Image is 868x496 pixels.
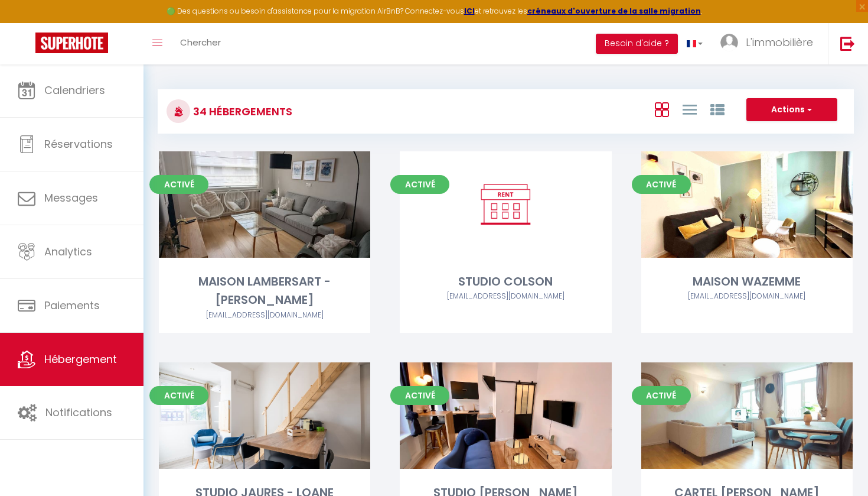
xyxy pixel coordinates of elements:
[44,190,98,205] span: Messages
[746,98,837,122] button: Actions
[840,36,855,51] img: logout
[180,36,221,48] span: Chercher
[44,352,117,367] span: Hébergement
[190,98,292,125] h3: 34 Hébergements
[44,298,100,313] span: Paiements
[390,175,449,194] span: Activé
[44,244,92,259] span: Analytics
[464,6,475,16] a: ICI
[746,35,813,50] span: L'immobilière
[710,99,725,119] a: Vue par Groupe
[655,99,669,119] a: Vue en Box
[44,83,105,98] span: Calendriers
[171,23,230,64] a: Chercher
[527,6,701,16] a: créneaux d'ouverture de la salle migration
[641,291,853,302] div: Airbnb
[9,5,45,40] button: Ouvrir le widget de chat LiveChat
[400,291,611,302] div: Airbnb
[45,405,112,420] span: Notifications
[400,273,611,291] div: STUDIO COLSON
[632,386,691,405] span: Activé
[641,273,853,291] div: MAISON WAZEMME
[390,386,449,405] span: Activé
[159,273,370,310] div: MAISON LAMBERSART - [PERSON_NAME]
[44,137,113,151] span: Réservations
[149,175,208,194] span: Activé
[632,175,691,194] span: Activé
[35,33,108,53] img: Super Booking
[596,34,678,54] button: Besoin d'aide ?
[159,310,370,321] div: Airbnb
[683,99,697,119] a: Vue en Liste
[149,386,208,405] span: Activé
[720,34,738,51] img: ...
[712,23,828,64] a: ... L'immobilière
